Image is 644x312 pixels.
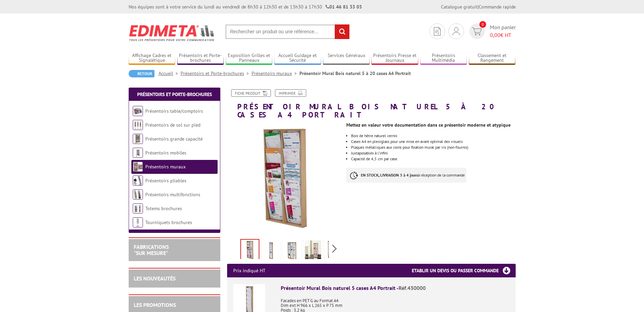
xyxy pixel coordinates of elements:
[133,120,143,130] img: Présentoirs de sol sur pied
[133,106,143,116] img: Présentoirs table/comptoirs
[134,243,169,256] a: FABRICATIONS"Sur Mesure"
[225,24,350,39] input: Rechercher un produit ou une référence...
[281,284,510,292] div: Présentoir Mural Bois naturel 5 cases A4 Portrait -
[145,191,200,198] a: Présentoirs multifonctions
[490,31,516,39] span: € HT
[129,70,154,77] a: Retour
[469,53,516,64] a: Classement et Rangement
[145,136,203,142] a: Présentoirs grande capacité
[412,264,516,277] h3: Etablir un devis ou passer commande
[479,4,516,10] a: Commande rapide
[361,172,418,178] strong: EN STOCK, LIVRAISON 3 à 4 jours
[134,301,176,308] a: LES PROMOTIONS
[133,217,143,227] img: Tourniquets brochures
[453,27,460,35] img: devis rapide
[351,140,515,144] li: Cases A4 en plexiglass pour une mise en avant optimal des visuels
[133,162,143,172] img: Présentoirs muraux
[241,240,259,261] img: 430001_presentoir_mural_bois_naturel_10_cases_a4_portrait_flyers.jpg
[159,70,181,76] a: Accueil
[145,108,203,114] a: Présentoirs table/comptoirs
[351,157,515,161] li: Capacité de 4,5 cm par case.
[346,122,511,128] strong: Mettez en valeur votre documentation dans ce présentoir moderne et atypique
[145,178,186,184] a: Présentoirs pliables
[351,134,515,138] li: Bois de hêtre naturel vernis
[351,145,515,149] li: Plaques métalliques aux coins pour fixation mural par vis (non-fournis)
[252,70,299,76] a: Présentoirs muraux
[434,27,441,36] img: devis rapide
[331,243,338,254] span: Next
[472,27,482,35] img: devis rapide
[133,203,143,214] img: Totems brochures
[177,53,224,64] a: Présentoirs et Porte-brochures
[323,53,370,64] a: Services Généraux
[275,89,306,97] a: Imprimer
[351,151,515,155] li: Juxtaposables à l’infini
[145,205,182,212] a: Totems brochures
[420,53,467,64] a: Présentoirs Multimédia
[137,91,212,97] a: Présentoirs et Porte-brochures
[399,285,426,291] span: Réf.430000
[479,21,486,28] span: 0
[233,264,265,277] p: Prix indiqué HT
[346,168,466,183] p: à réception de la commande
[490,32,500,38] span: 0,00
[305,240,321,261] img: 430001_presentoir_mural_bois_naturel_10_cases_a4_portrait_situation.jpg
[326,240,342,261] img: 430003_mise_en_scene.jpg
[299,70,411,77] li: Présentoir Mural Bois naturel 5 à 20 cases A4 Portrait
[226,53,273,64] a: Exposition Grilles et Panneaux
[145,219,192,225] a: Tourniquets brochures
[441,4,478,10] a: Catalogue gratuit
[129,3,362,10] div: Nos équipes sont à votre service du lundi au vendredi de 8h30 à 12h30 et de 13h30 à 17h30
[441,3,516,10] div: |
[335,24,349,39] input: rechercher
[284,240,300,261] img: 430002_mise_en_scene.jpg
[490,23,516,39] span: Mon panier
[133,148,143,158] img: Présentoirs mobiles
[467,23,516,39] a: devis rapide 0 Mon panier 0,00€ HT
[145,164,186,170] a: Présentoirs muraux
[274,53,321,64] a: Accueil Guidage et Sécurité
[222,89,521,119] h1: Présentoir Mural Bois naturel 5 à 20 cases A4 Portrait
[371,53,418,64] a: Présentoirs Presse et Journaux
[145,122,200,128] a: Présentoirs de sol sur pied
[129,20,215,45] img: Edimeta
[133,176,143,186] img: Présentoirs pliables
[133,189,143,200] img: Présentoirs multifonctions
[133,134,143,144] img: Présentoirs grande capacité
[181,70,252,76] a: Présentoirs et Porte-brochures
[129,53,176,64] a: Affichage Cadres et Signalétique
[263,240,279,261] img: 430000_presentoir_mise_en_scene.jpg
[227,122,342,237] img: 430001_presentoir_mural_bois_naturel_10_cases_a4_portrait_flyers.jpg
[145,150,186,156] a: Présentoirs mobiles
[231,89,271,97] a: Fiche produit
[326,4,362,10] strong: 01 46 81 33 03
[134,275,176,282] a: LES NOUVEAUTÉS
